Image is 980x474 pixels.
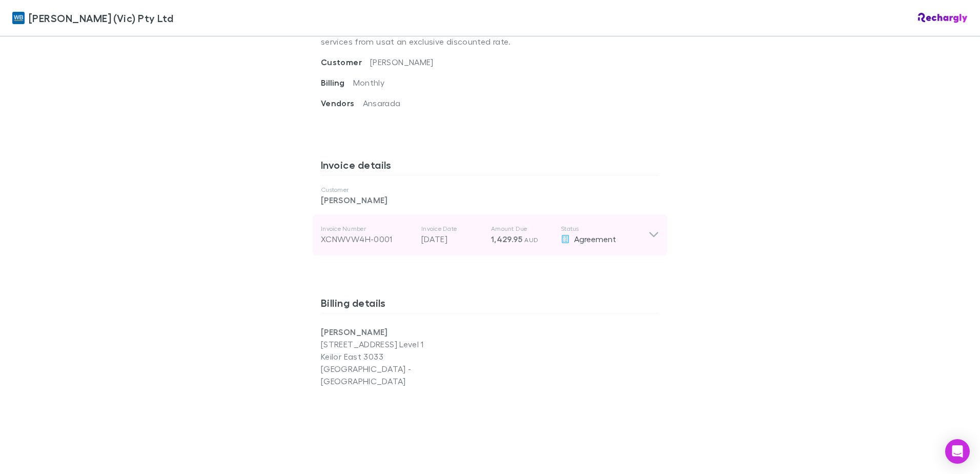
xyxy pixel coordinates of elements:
span: Monthly [353,77,385,87]
span: Billing [321,77,353,88]
img: William Buck (Vic) Pty Ltd's Logo [12,12,25,24]
p: [DATE] [421,233,483,245]
span: Ansarada [363,98,401,108]
p: Invoice Number [321,225,413,233]
span: [PERSON_NAME] (Vic) Pty Ltd [29,10,173,26]
p: Status [561,225,648,233]
p: [STREET_ADDRESS] Level 1 [321,338,490,350]
p: Invoice Date [421,225,483,233]
h3: Invoice details [321,159,659,175]
span: Customer [321,57,370,67]
span: Agreement [574,234,616,244]
span: [PERSON_NAME] [370,57,434,67]
p: Customer [321,186,659,194]
p: Amount Due [491,225,553,233]
span: Vendors [321,98,363,108]
div: XCNWVW4H-0001 [321,233,413,245]
p: Keilor East 3033 [321,350,490,363]
p: [PERSON_NAME] [321,194,659,206]
div: Invoice NumberXCNWVW4H-0001Invoice Date[DATE]Amount Due1,429.95 AUDStatusAgreement [313,214,667,255]
div: Open Intercom Messenger [945,439,970,464]
span: AUD [524,236,538,244]
h3: Billing details [321,297,659,313]
p: [PERSON_NAME] [321,326,490,338]
img: Rechargly Logo [918,13,968,23]
p: [GEOGRAPHIC_DATA] - [GEOGRAPHIC_DATA] [321,363,490,387]
span: 1,429.95 [491,234,522,244]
